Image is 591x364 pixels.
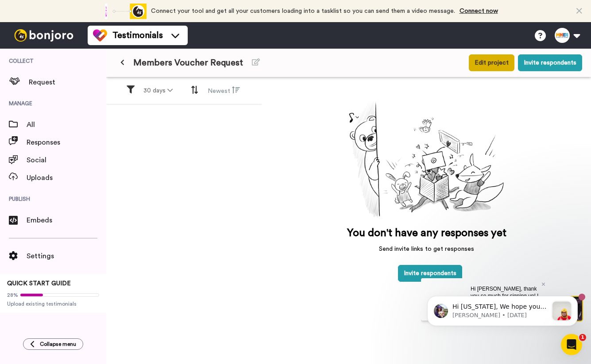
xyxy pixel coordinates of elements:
[460,8,498,14] a: Connect now
[518,54,582,71] button: Invite respondents
[27,251,106,261] span: Settings
[27,172,106,183] span: Uploads
[202,82,245,99] button: Newest
[469,54,514,71] button: Edit project
[29,77,106,88] span: Request
[7,300,99,307] span: Upload existing testimonials
[7,291,18,299] span: 28%
[342,95,512,222] img: joro-surprise.png
[1,2,25,26] img: c638375f-eacb-431c-9714-bd8d08f708a7-1584310529.jpg
[93,28,107,42] img: tm-color.svg
[347,226,506,240] p: You don't have any responses yet
[27,215,106,226] span: Embeds
[40,341,76,348] span: Collapse menu
[151,8,455,14] span: Connect your tool and get all your customers loading into a tasklist so you can send them a video...
[398,265,462,282] button: Invite respondents
[27,119,106,130] span: All
[414,278,591,340] iframe: Intercom notifications message
[27,137,106,148] span: Responses
[98,4,147,19] div: animation
[27,155,106,165] span: Social
[133,57,243,69] span: Members Voucher Request
[561,334,582,355] iframe: Intercom live chat
[28,28,39,39] img: mute-white.svg
[11,29,77,42] img: bj-logo-header-white.svg
[50,8,117,63] span: Hi [PERSON_NAME], thank you so much for signing up! I wanted to say thanks in person with a quick...
[579,334,586,341] span: 1
[138,83,178,99] button: 30 days
[7,280,71,287] span: QUICK START GUIDE
[23,338,83,350] button: Collapse menu
[347,245,506,253] p: Send invite links to get responses
[112,29,163,42] span: Testimonials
